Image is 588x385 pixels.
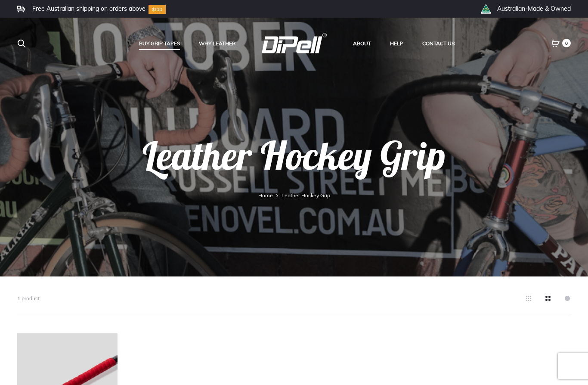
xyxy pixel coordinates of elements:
h1: Leather Hockey Grip [17,136,571,190]
img: th_right_icon2.png [480,4,491,14]
li: Free Australian shipping on orders above [32,5,145,12]
img: DiPell [261,33,327,53]
a: Contact Us [422,38,455,49]
a: Buy Grip Tapes [139,38,180,49]
li: Australian-Made & Owned [497,5,571,12]
img: Frame.svg [17,6,25,12]
a: Help [390,38,403,49]
a: 0 [551,39,560,47]
a: About [353,38,371,49]
a: Home [258,192,273,199]
span: 0 [562,39,571,47]
a: Why Leather [199,38,235,49]
p: 1 product [17,294,40,303]
nav: Leather Hockey Grip [17,190,571,201]
img: Group-10.svg [149,5,166,14]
